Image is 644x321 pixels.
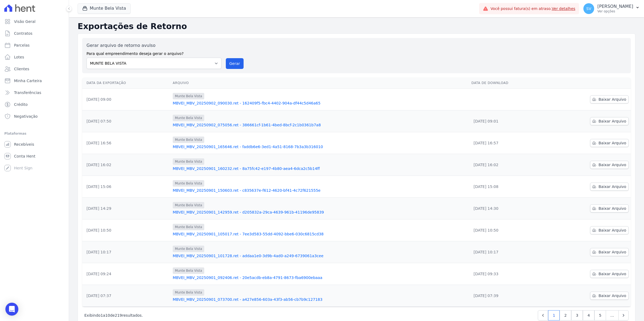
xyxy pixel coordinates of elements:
[173,275,467,280] a: MBVEI_MBV_20250901_092406.ret - 20e5acdb-eb8a-4791-8673-fba6900ebaaa
[2,16,67,27] a: Visão Geral
[586,7,591,11] span: SV
[469,132,549,154] td: [DATE] 16:57
[82,110,171,132] td: [DATE] 07:50
[583,310,594,320] a: 4
[101,313,103,317] span: 1
[469,263,549,285] td: [DATE] 09:33
[173,158,204,165] span: Munte Bela Vista
[590,248,629,256] a: Baixar Arquivo
[173,93,204,99] span: Munte Bela Vista
[14,78,42,83] span: Minha Carteira
[571,310,583,320] a: 3
[590,292,629,300] a: Baixar Arquivo
[115,313,122,317] span: 219
[82,176,171,198] td: [DATE] 15:06
[173,180,204,187] span: Munte Bela Vista
[82,241,171,263] td: [DATE] 10:17
[469,176,549,198] td: [DATE] 15:08
[173,137,204,143] span: Munte Bela Vista
[2,87,67,98] a: Transferências
[598,249,626,255] span: Baixar Arquivo
[590,117,629,125] a: Baixar Arquivo
[171,78,469,89] th: Arquivo
[590,161,629,169] a: Baixar Arquivo
[598,184,626,189] span: Baixar Arquivo
[598,118,626,124] span: Baixar Arquivo
[84,313,143,318] p: Exibindo a de resultados.
[2,52,67,62] a: Lotes
[2,28,67,39] a: Contratos
[14,31,32,36] span: Contratos
[469,110,549,132] td: [DATE] 09:01
[2,75,67,86] a: Minha Carteira
[173,188,467,193] a: MBVEI_MBV_20250901_150603.ret - c835637e-f612-4620-bf41-4c72f621555e
[2,139,67,150] a: Recebíveis
[579,1,644,16] button: SV [PERSON_NAME] Ver opções
[2,99,67,110] a: Crédito
[538,310,548,320] a: Previous
[82,89,171,110] td: [DATE] 09:00
[469,219,549,241] td: [DATE] 10:50
[78,3,131,13] button: Munte Bela Vista
[82,263,171,285] td: [DATE] 09:24
[552,6,576,11] a: Ver detalhes
[173,246,204,252] span: Munte Bela Vista
[598,228,626,233] span: Baixar Arquivo
[86,49,221,57] label: Para qual empreendimento deseja gerar o arquivo?
[14,54,24,60] span: Lotes
[14,102,28,107] span: Crédito
[82,285,171,307] td: [DATE] 07:37
[598,140,626,146] span: Baixar Arquivo
[14,66,29,72] span: Clientes
[173,202,204,208] span: Munte Bela Vista
[5,303,18,316] div: Open Intercom Messenger
[82,219,171,241] td: [DATE] 10:50
[14,19,36,24] span: Visão Geral
[82,154,171,176] td: [DATE] 16:02
[173,210,467,215] a: MBVEI_MBV_20250901_142959.ret - d205832a-29ca-4639-961b-41196de95839
[2,64,67,74] a: Clientes
[86,42,221,49] label: Gerar arquivo de retorno avulso
[590,226,629,234] a: Baixar Arquivo
[598,162,626,168] span: Baixar Arquivo
[78,22,635,31] h2: Exportações de Retorno
[548,310,560,320] a: 1
[173,231,467,237] a: MBVEI_MBV_20250901_105017.ret - 7ee3d583-55dd-4092-bbe6-030c6815cd38
[173,297,467,302] a: MBVEI_MBV_20250901_073700.ret - a427e856-603a-43f3-ab56-cb7b9c127183
[594,310,606,320] a: 5
[14,142,34,147] span: Recebíveis
[173,166,467,171] a: MBVEI_MBV_20250901_160232.ret - 8a75fc42-e197-4b80-aea4-6dca2c5b14ff
[618,310,629,320] a: Next
[598,293,626,298] span: Baixar Arquivo
[173,253,467,259] a: MBVEI_MBV_20250901_101728.ret - addaa1e0-3d9b-4ad0-a249-6739061a3cee
[598,97,626,102] span: Baixar Arquivo
[598,206,626,211] span: Baixar Arquivo
[14,153,35,159] span: Conta Hent
[2,151,67,162] a: Conta Hent
[173,144,467,149] a: MBVEI_MBV_20250901_165646.ret - faddb6e6-3ed1-4a51-8168-7b3a3b316010
[14,114,38,119] span: Negativação
[4,130,64,137] div: Plataformas
[173,122,467,128] a: MBVEI_MBV_20250902_075056.ret - 386661cf-1b61-4bed-8bcf-2c1b0361b7a8
[105,313,110,317] span: 10
[226,58,244,69] button: Gerar
[173,115,204,121] span: Munte Bela Vista
[560,310,571,320] a: 2
[469,154,549,176] td: [DATE] 16:02
[2,111,67,122] a: Negativação
[490,6,575,12] span: Você possui fatura(s) em atraso.
[590,270,629,278] a: Baixar Arquivo
[597,4,633,9] p: [PERSON_NAME]
[14,43,30,48] span: Parcelas
[606,310,619,320] span: …
[173,100,467,106] a: MBVEI_MBV_20250902_090030.ret - 162409f5-fbc4-4402-904a-df44c5d46a65
[597,9,633,13] p: Ver opções
[598,271,626,277] span: Baixar Arquivo
[173,224,204,230] span: Munte Bela Vista
[590,95,629,103] a: Baixar Arquivo
[82,198,171,219] td: [DATE] 14:29
[82,78,171,89] th: Data da Exportação
[82,132,171,154] td: [DATE] 16:56
[14,90,41,95] span: Transferências
[469,198,549,219] td: [DATE] 14:30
